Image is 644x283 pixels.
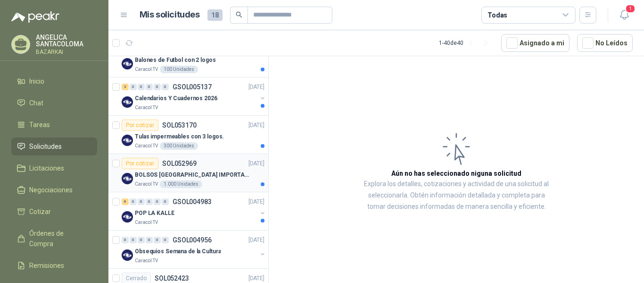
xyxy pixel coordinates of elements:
[108,39,268,77] a: Por cotizarSOL053837[DATE] Company LogoBalones de Futbol con 2 logosCaracol TV100 Unidades
[122,196,266,226] a: 6 0 0 0 0 0 GSOL004983[DATE] Company LogoPOP LA KALLECaracol TV
[135,56,216,65] p: Balones de Futbol con 2 logos
[11,181,97,199] a: Negociaciones
[140,8,200,22] h1: Mis solicitudes
[162,122,197,129] p: SOL053170
[154,198,161,205] div: 0
[155,275,189,282] p: SOL052423
[146,237,153,243] div: 0
[162,198,169,205] div: 0
[36,49,97,55] p: BAZARKAI
[122,81,266,111] a: 3 0 0 0 0 0 GSOL005137[DATE] Company LogoCalendarios Y Cuadernos 2026Caracol TV
[122,173,133,184] img: Company Logo
[248,236,264,245] p: [DATE]
[29,163,64,173] span: Licitaciones
[173,237,212,243] p: GSOL004956
[122,211,133,223] img: Company Logo
[207,9,223,21] span: 18
[122,120,158,131] div: Por cotizar
[154,84,161,90] div: 0
[236,11,242,18] span: search
[625,4,636,13] span: 1
[130,237,137,243] div: 0
[391,168,521,179] h3: Aún no has seleccionado niguna solicitud
[138,84,145,90] div: 0
[29,120,50,130] span: Tareas
[248,159,264,168] p: [DATE]
[487,10,507,20] div: Todas
[160,180,202,188] div: 1.000 Unidades
[122,96,133,108] img: Company Logo
[11,72,97,90] a: Inicio
[11,11,59,23] img: Logo peakr
[160,66,198,73] div: 100 Unidades
[29,76,44,86] span: Inicio
[122,234,266,265] a: 0 0 0 0 0 0 GSOL004956[DATE] Company LogoObsequios Semana de la CulturaCaracol TV
[138,237,145,243] div: 0
[122,84,129,90] div: 3
[122,58,133,69] img: Company Logo
[363,179,550,213] p: Explora los detalles, cotizaciones y actividad de una solicitud al seleccionarla. Obtén informaci...
[162,237,169,243] div: 0
[616,7,633,24] button: 1
[11,257,97,274] a: Remisiones
[439,35,494,51] div: 1 - 40 de 40
[577,34,633,52] button: No Leídos
[248,83,264,92] p: [DATE]
[29,260,64,271] span: Remisiones
[135,180,158,188] p: Caracol TV
[130,84,137,90] div: 0
[135,209,174,218] p: POP LA KALLE
[130,198,137,205] div: 0
[162,160,197,167] p: SOL052969
[11,159,97,177] a: Licitaciones
[11,94,97,112] a: Chat
[501,34,570,52] button: Asignado a mi
[108,154,268,192] a: Por cotizarSOL052969[DATE] Company LogoBOLSOS [GEOGRAPHIC_DATA] IMPORTADO [GEOGRAPHIC_DATA]-397-1...
[173,198,212,205] p: GSOL004983
[248,121,264,130] p: [DATE]
[135,171,252,180] p: BOLSOS [GEOGRAPHIC_DATA] IMPORTADO [GEOGRAPHIC_DATA]-397-1
[160,142,198,150] div: 300 Unidades
[248,274,264,283] p: [DATE]
[29,228,88,249] span: Órdenes de Compra
[11,137,97,155] a: Solicitudes
[122,249,133,261] img: Company Logo
[122,198,129,205] div: 6
[135,219,158,226] p: Caracol TV
[11,116,97,134] a: Tareas
[162,84,169,90] div: 0
[135,132,224,141] p: Tulas impermeables con 3 logos.
[135,257,158,265] p: Caracol TV
[146,84,153,90] div: 0
[29,98,43,108] span: Chat
[248,197,264,206] p: [DATE]
[36,34,97,47] p: ANGELICA SANTACOLOMA
[29,141,62,152] span: Solicitudes
[122,135,133,146] img: Company Logo
[154,237,161,243] div: 0
[135,104,158,111] p: Caracol TV
[122,158,158,169] div: Por cotizar
[135,66,158,73] p: Caracol TV
[135,247,221,256] p: Obsequios Semana de la Cultura
[11,224,97,253] a: Órdenes de Compra
[138,198,145,205] div: 0
[173,84,212,90] p: GSOL005137
[135,142,158,150] p: Caracol TV
[29,185,73,195] span: Negociaciones
[122,237,129,243] div: 0
[135,94,217,103] p: Calendarios Y Cuadernos 2026
[11,203,97,221] a: Cotizar
[108,116,268,154] a: Por cotizarSOL053170[DATE] Company LogoTulas impermeables con 3 logos.Caracol TV300 Unidades
[146,198,153,205] div: 0
[29,206,51,217] span: Cotizar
